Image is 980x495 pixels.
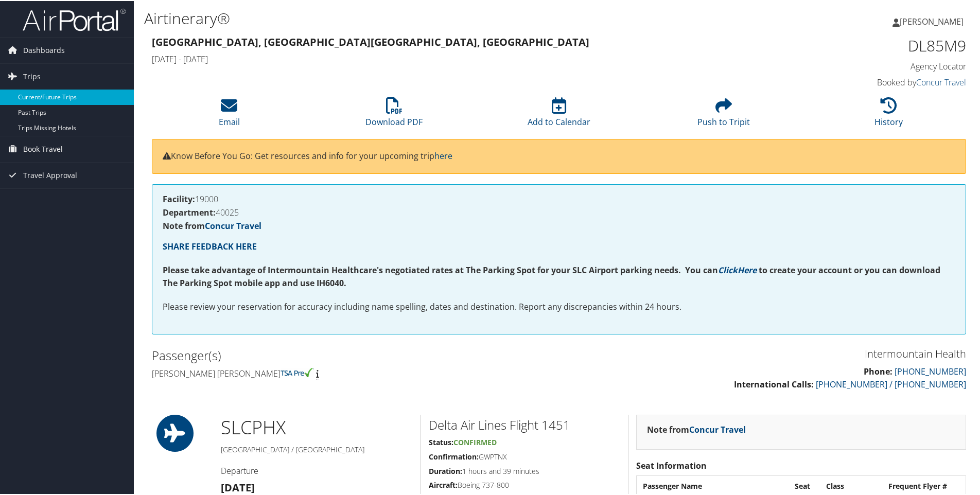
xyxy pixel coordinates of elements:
a: Add to Calendar [528,102,590,127]
h1: Airtinerary® [144,7,697,28]
h5: GWPTNX [429,451,620,461]
a: Push to Tripit [697,102,750,127]
strong: Confirmation: [429,451,479,461]
strong: Duration: [429,465,462,475]
a: History [874,102,903,127]
th: Class [821,476,882,494]
span: Dashboards [23,37,65,62]
a: Here [738,263,757,275]
h4: Booked by [774,76,966,87]
img: tsa-precheck.png [281,367,314,376]
h4: Agency Locator [774,60,966,71]
span: Trips [23,63,41,89]
h4: 19000 [163,194,955,202]
p: Know Before You Go: Get resources and info for your upcoming trip [163,149,955,162]
strong: Status: [429,436,453,446]
strong: [GEOGRAPHIC_DATA], [GEOGRAPHIC_DATA] [GEOGRAPHIC_DATA], [GEOGRAPHIC_DATA] [152,34,589,48]
h5: 1 hours and 39 minutes [429,465,620,475]
strong: Department: [163,206,216,217]
a: Concur Travel [689,423,746,434]
th: Passenger Name [638,476,789,494]
a: [PHONE_NUMBER] [895,365,966,376]
h2: Delta Air Lines Flight 1451 [429,415,620,433]
a: Concur Travel [916,76,966,87]
span: Travel Approval [23,162,77,187]
a: Concur Travel [205,219,261,231]
th: Seat [790,476,820,494]
h4: [DATE] - [DATE] [152,52,759,64]
strong: International Calls: [734,378,814,389]
img: airportal-logo.png [23,7,126,31]
strong: [DATE] [221,480,255,493]
p: Please review your reservation for accuracy including name spelling, dates and destination. Repor... [163,299,955,313]
h5: [GEOGRAPHIC_DATA] / [GEOGRAPHIC_DATA] [221,444,413,454]
strong: Note from [163,219,261,231]
h1: DL85M9 [774,34,966,56]
h5: Boeing 737-800 [429,479,620,489]
h2: Passenger(s) [152,346,551,363]
h4: Departure [221,464,413,475]
th: Frequent Flyer # [883,476,965,494]
a: [PHONE_NUMBER] / [PHONE_NUMBER] [816,378,966,389]
span: Confirmed [453,436,497,446]
h4: [PERSON_NAME] [PERSON_NAME] [152,367,551,378]
span: [PERSON_NAME] [900,15,964,26]
strong: Aircraft: [429,479,458,489]
h1: SLC PHX [221,414,413,439]
a: Click [718,263,738,275]
span: Book Travel [23,135,63,161]
strong: Phone: [864,365,892,376]
strong: Seat Information [636,459,707,470]
strong: Please take advantage of Intermountain Healthcare's negotiated rates at The Parking Spot for your... [163,263,718,275]
a: Download PDF [365,102,423,127]
strong: Note from [647,423,746,434]
a: SHARE FEEDBACK HERE [163,240,257,251]
h3: Intermountain Health [567,346,966,360]
h4: 40025 [163,207,955,216]
a: here [434,149,452,161]
a: Email [219,102,240,127]
strong: Facility: [163,192,195,204]
a: [PERSON_NAME] [892,5,974,36]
